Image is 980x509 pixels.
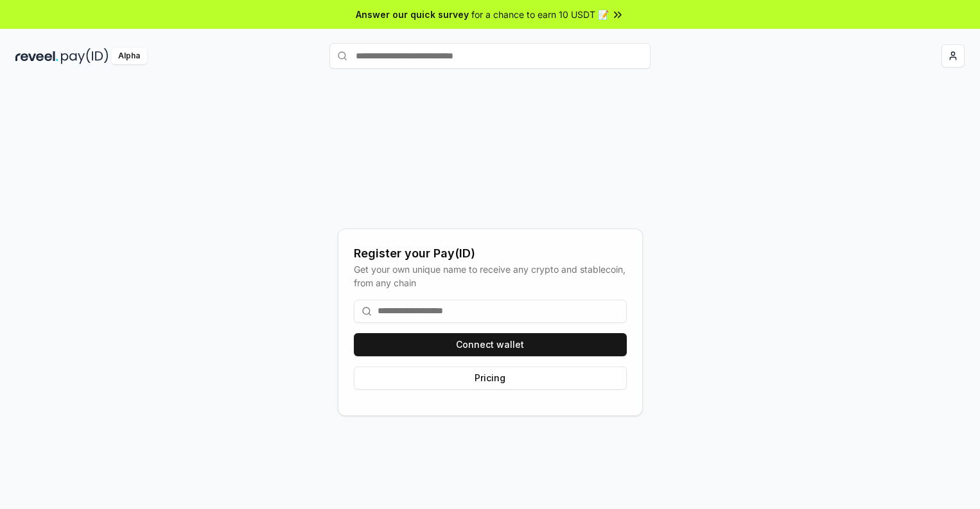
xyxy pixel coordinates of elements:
span: Answer our quick survey [356,8,469,21]
img: pay_id [61,48,109,64]
div: Register your Pay(ID) [354,245,627,263]
img: reveel_dark [15,48,58,64]
button: Pricing [354,367,627,390]
div: Alpha [111,48,147,64]
span: for a chance to earn 10 USDT 📝 [471,8,609,21]
div: Get your own unique name to receive any crypto and stablecoin, from any chain [354,263,627,289]
button: Connect wallet [354,333,627,356]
